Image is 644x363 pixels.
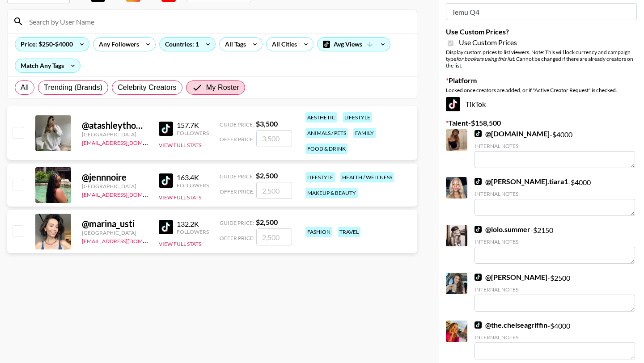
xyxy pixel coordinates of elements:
[475,225,530,234] a: @lolo.summer
[340,172,394,182] div: health / wellness
[82,183,148,190] div: [GEOGRAPHIC_DATA]
[256,182,292,199] input: 2,500
[177,173,209,182] div: 163.4K
[160,38,215,51] div: Countries: 1
[21,82,29,93] span: All
[82,120,148,131] div: @ atashleythomas
[475,273,547,282] a: @[PERSON_NAME]
[118,82,177,93] span: Celebrity Creators
[305,144,347,154] div: food & drink
[256,119,278,128] strong: $ 3,500
[159,142,201,148] button: View Full Stats
[475,130,482,137] img: TikTok
[220,219,254,226] span: Guide Price:
[475,321,635,359] div: - $ 4000
[475,177,635,216] div: - $ 4000
[475,190,635,197] div: Internal Notes:
[256,171,278,180] strong: $ 2,500
[220,173,254,180] span: Guide Price:
[177,121,209,130] div: 157.7K
[82,131,148,138] div: [GEOGRAPHIC_DATA]
[82,236,172,245] a: [EMAIL_ADDRESS][DOMAIN_NAME]
[220,38,248,51] div: All Tags
[159,173,173,188] img: TikTok
[338,227,360,237] div: travel
[353,128,376,138] div: family
[15,59,80,72] div: Match Any Tags
[475,321,482,329] img: TikTok
[446,87,637,93] div: Locked once creators are added, or if "Active Creator Request" is checked.
[475,177,568,186] a: @[PERSON_NAME].tiara1
[177,182,209,189] div: Followers
[159,220,173,234] img: TikTok
[220,136,254,143] span: Offer Price:
[82,172,148,183] div: @ jennnoire
[305,112,337,122] div: aesthetic
[343,112,372,122] div: lifestyle
[475,238,635,245] div: Internal Notes:
[475,226,482,233] img: TikTok
[446,76,637,85] label: Platform
[475,273,635,312] div: - $ 2500
[446,118,637,127] label: Talent - $ 158,500
[475,286,635,293] div: Internal Notes:
[220,121,254,128] span: Guide Price:
[82,190,172,198] a: [EMAIL_ADDRESS][DOMAIN_NAME]
[318,38,390,51] div: Avg Views
[475,274,482,281] img: TikTok
[206,82,239,93] span: My Roster
[177,228,209,235] div: Followers
[305,227,332,237] div: fashion
[305,188,358,198] div: makeup & beauty
[159,241,201,247] button: View Full Stats
[159,122,173,136] img: TikTok
[446,97,637,111] div: TikTok
[446,27,637,36] label: Use Custom Prices?
[267,38,299,51] div: All Cities
[475,129,635,168] div: - $ 4000
[305,172,335,182] div: lifestyle
[475,334,635,341] div: Internal Notes:
[24,14,411,29] input: Search by User Name
[475,178,482,185] img: TikTok
[159,194,201,201] button: View Full Stats
[177,219,209,228] div: 132.2K
[256,218,278,226] strong: $ 2,500
[459,38,517,47] span: Use Custom Prices
[475,225,635,264] div: - $ 2150
[305,128,348,138] div: animals / pets
[93,38,141,51] div: Any Followers
[446,49,637,69] div: Display custom prices to list viewers. Note: This will lock currency and campaign type . Cannot b...
[256,228,292,245] input: 2,500
[475,143,635,149] div: Internal Notes:
[220,188,254,195] span: Offer Price:
[82,138,172,146] a: [EMAIL_ADDRESS][DOMAIN_NAME]
[44,82,102,93] span: Trending (Brands)
[456,55,514,62] em: for bookers using this list
[446,97,460,111] img: TikTok
[256,130,292,147] input: 3,500
[82,229,148,236] div: [GEOGRAPHIC_DATA]
[220,235,254,241] span: Offer Price:
[15,38,89,51] div: Price: $250-$4000
[177,130,209,136] div: Followers
[82,218,148,229] div: @ marina_usti
[475,321,547,329] a: @the.chelseagriffin
[475,129,550,138] a: @[DOMAIN_NAME]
